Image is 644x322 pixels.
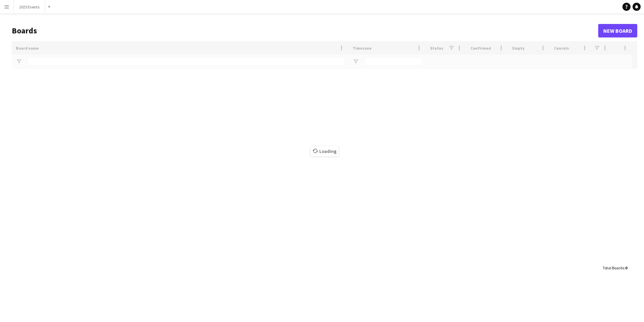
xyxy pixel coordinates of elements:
[12,26,598,36] h1: Boards
[603,265,624,270] span: Total Boards
[598,24,637,37] a: New Board
[625,265,627,270] span: 0
[14,0,45,14] button: 2025 Events
[311,146,339,156] span: Loading
[603,261,627,274] div: :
